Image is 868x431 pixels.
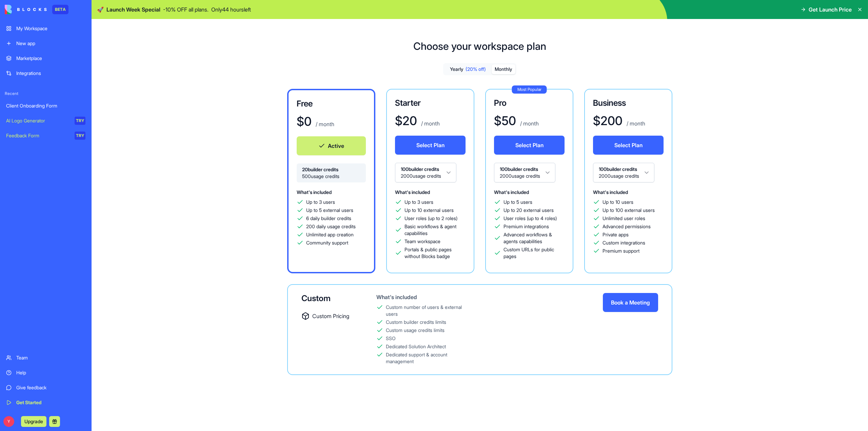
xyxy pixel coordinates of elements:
[593,136,664,155] button: Select Plan
[297,189,332,195] span: What's included
[314,120,334,128] p: / month
[405,246,466,260] span: Portals & public pages without Blocks badge
[504,207,554,214] span: Up to 20 external users
[413,40,546,52] h1: Choose your workspace plan
[504,223,549,230] span: Premium integrations
[504,246,565,260] span: Custom URLs for public pages
[75,132,85,140] div: TRY
[512,85,547,94] div: Most Popular
[6,132,70,139] div: Feedback Form
[2,99,90,113] a: Client Onboarding Form
[386,304,471,317] div: Custom number of users & external users
[386,343,446,350] div: Dedicated Solution Architect
[504,231,565,245] span: Advanced workflows & agents capabilities
[2,396,90,409] a: Get Started
[16,354,85,361] div: Team
[6,102,85,109] div: Client Onboarding Form
[593,114,623,128] h1: $ 200
[603,231,629,238] span: Private apps
[301,293,355,304] div: Custom
[405,238,440,245] span: Team workspace
[809,5,852,14] span: Get Launch Price
[603,199,633,205] span: Up to 10 users
[494,98,565,109] h3: Pro
[21,416,46,427] button: Upgrade
[494,114,516,128] h1: $ 50
[2,91,90,96] span: Recent
[306,215,351,222] span: 6 daily builder credits
[603,215,645,222] span: Unlimited user roles
[492,64,515,74] button: Monthly
[5,5,68,14] a: BETA
[603,239,645,246] span: Custom integrations
[625,119,645,128] p: / month
[297,115,312,128] h1: $ 0
[386,335,396,342] div: SSO
[386,327,445,334] div: Custom usage credits limits
[395,189,430,195] span: What's included
[297,136,366,155] button: Active
[16,55,85,62] div: Marketplace
[405,207,454,214] span: Up to 10 external users
[306,239,348,246] span: Community support
[16,25,85,32] div: My Workspace
[386,319,446,326] div: Custom builder credits limits
[2,37,90,50] a: New app
[2,129,90,142] a: Feedback FormTRY
[16,70,85,77] div: Integrations
[593,98,664,109] h3: Business
[2,66,90,80] a: Integrations
[395,98,466,109] h3: Starter
[444,64,492,74] button: Yearly
[21,418,46,425] a: Upgrade
[420,119,440,128] p: / month
[504,199,532,205] span: Up to 5 users
[106,5,160,14] span: Launch Week Special
[16,384,85,391] div: Give feedback
[504,215,557,222] span: User roles (up to 4 roles)
[603,207,655,214] span: Up to 100 external users
[405,215,457,222] span: User roles (up to 2 roles)
[16,399,85,406] div: Get Started
[2,351,90,365] a: Team
[297,98,366,109] h3: Free
[2,22,90,35] a: My Workspace
[97,5,104,14] span: 🚀
[75,117,85,125] div: TRY
[494,136,565,155] button: Select Plan
[163,5,209,14] p: - 10 % OFF all plans.
[306,231,354,238] span: Unlimited app creation
[466,66,486,73] span: (20% off)
[395,114,417,128] h1: $ 20
[2,366,90,379] a: Help
[395,136,466,155] button: Select Plan
[306,223,356,230] span: 200 daily usage credits
[376,293,471,301] div: What's included
[2,114,90,128] a: AI Logo GeneratorTRY
[405,223,466,237] span: Basic workflows & agent capabilities
[386,351,471,365] div: Dedicated support & account management
[312,312,349,320] span: Custom Pricing
[5,5,47,14] img: logo
[16,40,85,47] div: New app
[519,119,539,128] p: / month
[603,223,651,230] span: Advanced permissions
[2,52,90,65] a: Marketplace
[6,117,70,124] div: AI Logo Generator
[593,189,628,195] span: What's included
[2,381,90,394] a: Give feedback
[302,166,360,173] span: 20 builder credits
[603,248,639,254] span: Premium support
[52,5,68,14] div: BETA
[306,207,353,214] span: Up to 5 external users
[405,199,433,205] span: Up to 3 users
[211,5,251,14] p: Only 44 hours left
[3,416,14,427] span: Y
[302,173,360,180] span: 500 usage credits
[16,369,85,376] div: Help
[306,199,335,205] span: Up to 3 users
[494,189,529,195] span: What's included
[603,293,658,312] button: Book a Meeting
